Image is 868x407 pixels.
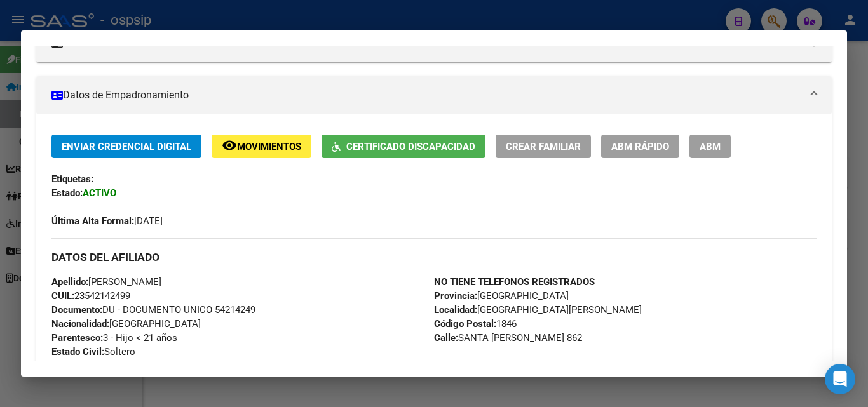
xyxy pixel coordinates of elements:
h3: DATOS DEL AFILIADO [51,250,817,264]
strong: NO TIENE TELEFONOS REGISTRADOS [434,276,595,288]
strong: Apellido: [51,276,88,288]
button: Crear Familiar [496,135,591,158]
strong: Parentesco: [51,332,103,344]
span: 3 - Hijo < 21 años [51,332,177,344]
strong: Provincia: [434,290,477,302]
span: Certificado Discapacidad [346,141,475,152]
span: [GEOGRAPHIC_DATA][PERSON_NAME] [434,304,642,316]
span: DU - DOCUMENTO UNICO 54214249 [51,304,255,316]
strong: Localidad: [434,304,477,316]
span: Movimientos [237,141,301,152]
strong: ACTIVO [83,187,116,199]
span: ABM Rápido [611,141,669,152]
button: ABM [689,135,731,158]
span: [GEOGRAPHIC_DATA] [434,290,569,302]
mat-icon: remove_red_eye [222,138,237,153]
span: Crear Familiar [506,141,581,152]
strong: Nacionalidad: [51,318,109,330]
strong: Documento: [51,304,102,316]
button: ABM Rápido [601,135,679,158]
strong: CUIL: [51,290,74,302]
span: Enviar Credencial Digital [62,141,191,152]
button: Certificado Discapacidad [322,135,485,158]
button: Enviar Credencial Digital [51,135,201,158]
strong: Código Postal: [434,318,496,330]
span: SANTA [PERSON_NAME] 862 [434,332,582,344]
div: Open Intercom Messenger [825,364,855,394]
mat-panel-title: Datos de Empadronamiento [51,88,801,103]
strong: Discapacitado: [51,360,114,371]
span: Soltero [51,346,135,357]
span: [PERSON_NAME] [51,276,161,288]
span: ABM [700,141,721,152]
mat-expansion-panel-header: Datos de Empadronamiento [36,76,832,114]
strong: Última Alta Formal: [51,215,134,227]
strong: Estado Civil: [51,346,104,357]
span: [DATE] [51,215,163,227]
strong: Etiquetas: [51,173,93,185]
span: 23542142499 [51,290,130,302]
span: 1846 [434,318,517,330]
strong: SI (01) [129,360,158,371]
span: [GEOGRAPHIC_DATA] [51,318,201,330]
strong: Estado: [51,187,83,199]
strong: Calle: [434,332,458,344]
button: Movimientos [212,135,311,158]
